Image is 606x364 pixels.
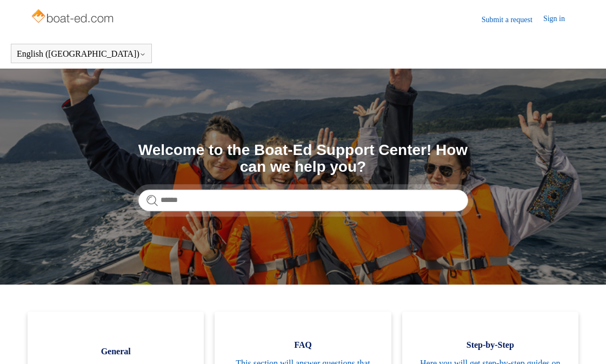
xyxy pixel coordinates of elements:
[44,345,188,358] span: General
[138,190,468,211] input: Search
[231,339,375,352] span: FAQ
[30,6,116,28] img: Boat-Ed Help Center home page
[138,142,468,176] h1: Welcome to the Boat-Ed Support Center! How can we help you?
[482,14,543,25] a: Submit a request
[418,339,562,352] span: Step-by-Step
[543,13,576,26] a: Sign in
[17,49,146,59] button: English ([GEOGRAPHIC_DATA])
